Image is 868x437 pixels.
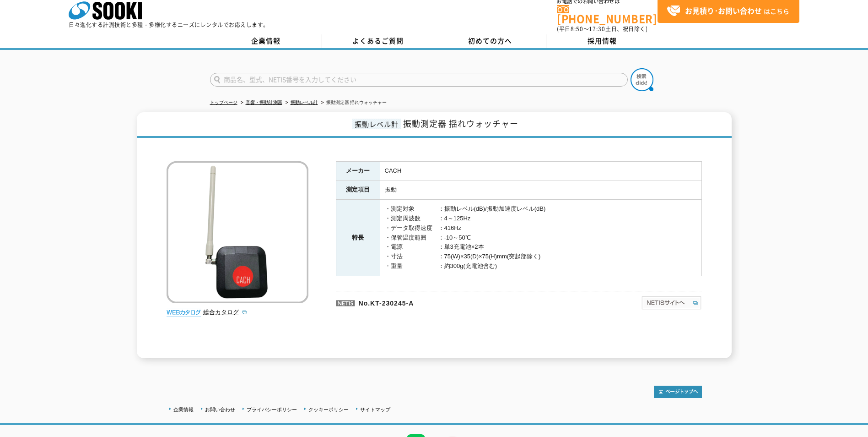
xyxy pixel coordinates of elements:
p: No.KT-230245-A [336,291,553,313]
span: 振動測定器 揺れウォッチャー [403,117,518,130]
img: トップページへ [654,386,702,398]
a: 企業情報 [173,407,194,412]
td: ・測定対象 ：振動レベル(dB)/振動加速度レベル(dB) ・測定周波数 ：4～125Hz ・データ取得速度 ：416Hz ・保管温度範囲 ：-10～50℃ ・電源 ：単3充電池×2本 ・寸法 ... [380,200,701,276]
th: メーカー [336,161,380,180]
input: 商品名、型式、NETIS番号を入力してください [210,73,628,87]
a: サイトマップ [360,407,390,412]
a: 振動レベル計 [291,100,318,105]
a: トップページ [210,100,237,105]
img: webカタログ [167,308,201,317]
th: 測定項目 [336,180,380,200]
td: 振動 [380,180,701,200]
span: 17:30 [589,25,605,33]
a: [PHONE_NUMBER] [557,5,658,24]
img: NETISサイトへ [641,295,702,310]
img: 振動測定器 揺れウォッチャー [167,161,308,303]
li: 振動測定器 揺れウォッチャー [319,98,387,108]
p: 日々進化する計測技術と多種・多様化するニーズにレンタルでお応えします。 [69,22,269,27]
span: (平日 ～ 土日、祝日除く) [557,25,647,33]
span: 初めての方へ [468,36,512,46]
th: 特長 [336,200,380,276]
a: よくあるご質問 [322,34,434,48]
td: CACH [380,161,701,180]
a: 企業情報 [210,34,322,48]
a: 総合カタログ [203,309,248,316]
a: クッキーポリシー [308,407,349,412]
a: お問い合わせ [205,407,235,412]
a: プライバシーポリシー [247,407,297,412]
img: btn_search.png [631,68,653,91]
span: はこちら [667,4,789,18]
a: 初めての方へ [434,34,546,48]
span: 振動レベル計 [352,119,401,129]
a: 採用情報 [546,34,658,48]
span: 8:50 [571,25,583,33]
a: 音響・振動計測器 [246,100,282,105]
strong: お見積り･お問い合わせ [685,5,762,16]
